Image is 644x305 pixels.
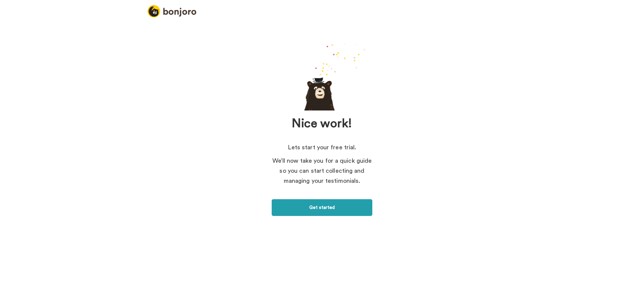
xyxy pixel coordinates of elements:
p: Lets start your free trial. [272,142,372,152]
h1: Nice work! [247,117,397,131]
a: Get started [272,199,372,216]
div: animation [299,44,372,110]
img: logo_full.png [148,5,196,17]
p: We’ll now take you for a quick guide so you can start collecting and managing your testimonials. [272,156,372,186]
